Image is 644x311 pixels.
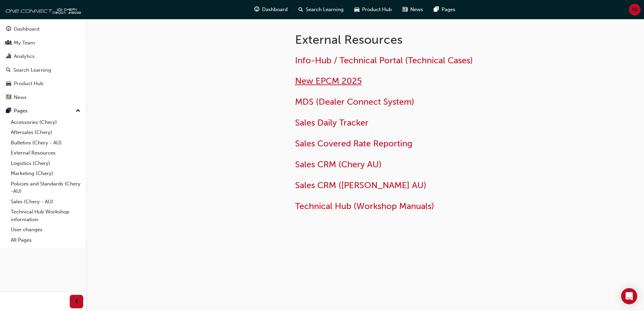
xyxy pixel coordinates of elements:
span: search-icon [298,5,303,14]
a: New EPCM 2025 [295,76,362,86]
a: MDS (Dealer Connect System) [295,97,414,107]
a: pages-iconPages [428,3,461,16]
a: Sales Daily Tracker [295,117,368,128]
span: guage-icon [6,26,11,32]
a: search-iconSearch Learning [293,3,349,16]
a: Sales Covered Rate Reporting [295,138,412,149]
span: prev-icon [74,298,79,306]
span: Product Hub [362,6,392,13]
button: Pages [3,105,83,117]
a: Sales CRM (Chery AU) [295,159,382,170]
a: Search Learning [3,64,83,76]
span: car-icon [354,5,359,14]
div: Search Learning [13,66,51,74]
span: News [410,6,423,13]
span: Search Learning [306,6,344,13]
a: Logistics (Chery) [8,158,83,169]
h1: External Resources [295,32,516,47]
a: News [3,91,83,104]
a: Product Hub [3,77,83,90]
a: Aftersales (Chery) [8,127,83,138]
a: My Team [3,37,83,49]
span: pages-icon [434,5,439,14]
span: AB [632,6,638,13]
a: Policies and Standards (Chery -AU) [8,179,83,197]
span: news-icon [6,95,11,101]
a: news-iconNews [397,3,428,16]
span: up-icon [76,107,80,115]
span: car-icon [6,81,11,87]
a: Info-Hub / Technical Portal (Technical Cases) [295,55,473,66]
span: Dashboard [262,6,288,13]
a: Accessories (Chery) [8,117,83,128]
a: Sales CRM ([PERSON_NAME] AU) [295,180,426,191]
a: guage-iconDashboard [249,3,293,16]
a: Bulletins (Chery - AU) [8,138,83,148]
div: My Team [14,39,35,47]
span: Pages [442,6,455,13]
a: car-iconProduct Hub [349,3,397,16]
a: Dashboard [3,23,83,35]
a: Analytics [3,50,83,63]
button: AB [629,4,641,15]
div: Pages [14,107,28,115]
a: Technical Hub Workshop information [8,207,83,224]
span: people-icon [6,40,11,46]
a: All Pages [8,235,83,245]
span: pages-icon [6,108,11,114]
div: Dashboard [14,25,39,33]
div: Product Hub [14,80,43,88]
span: chart-icon [6,54,11,60]
img: oneconnect [3,3,81,16]
a: User changes [8,224,83,235]
a: Technical Hub (Workshop Manuals) [295,201,434,211]
div: Open Intercom Messenger [621,288,637,304]
div: Analytics [14,53,35,60]
span: search-icon [6,67,11,73]
div: News [14,94,27,101]
a: Marketing (Chery) [8,168,83,179]
span: guage-icon [254,5,259,14]
button: DashboardMy TeamAnalyticsSearch LearningProduct HubNews [3,22,83,105]
a: External Resources [8,148,83,158]
a: Sales (Chery - AU) [8,197,83,207]
span: news-icon [402,5,408,14]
